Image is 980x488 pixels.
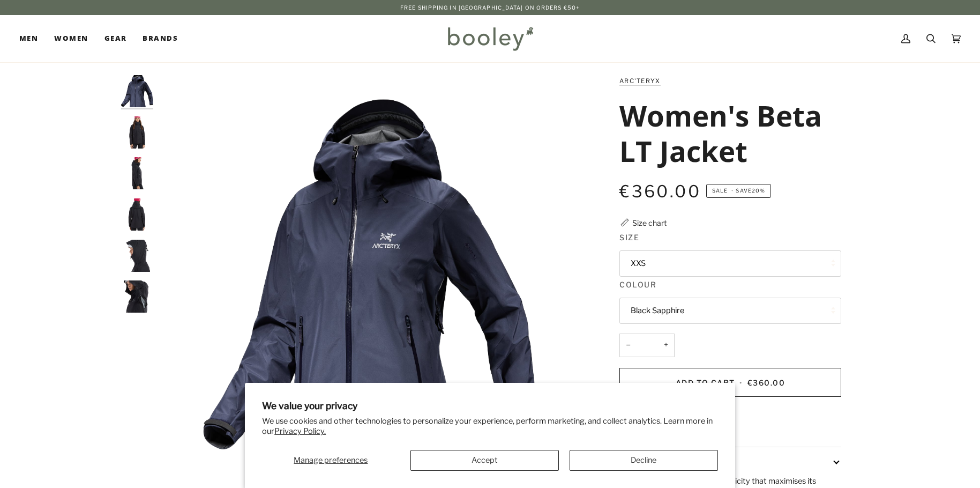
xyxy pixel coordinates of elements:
span: Men [19,33,38,44]
button: + [657,334,675,358]
button: Black Sapphire [619,298,841,324]
img: Women's Beta LT Jacket [121,198,153,231]
a: Men [19,15,46,62]
input: Quantity [619,334,675,358]
span: Women [54,33,88,44]
span: • [737,378,745,387]
em: • [729,188,736,194]
button: XXS [619,250,841,277]
img: Booley [443,23,537,54]
span: Gear [104,33,127,44]
a: Women [46,15,96,62]
span: Manage preferences [294,455,368,465]
button: Add to Cart • €360.00 [619,368,841,397]
span: Brands [143,33,178,44]
button: Manage preferences [262,450,399,471]
a: Privacy Policy. [274,426,326,436]
h2: We value your privacy [262,400,718,411]
span: €360.00 [619,181,701,202]
img: Arc'Teryx Women's Beta LT Jacket - Booley Galway [121,280,153,313]
p: We use cookies and other technologies to personalize your experience, perform marketing, and coll... [262,416,718,437]
span: 20% [752,188,765,194]
img: Arc'Teryx Women's Beta LT Jacket - Booley Galway [121,240,153,272]
img: Arc'Teryx Women's Beta LT Jacket - Booley Galway [121,116,153,149]
h1: Women's Beta LT Jacket [619,98,833,168]
a: Arc'teryx [619,77,660,85]
a: Brands [134,15,186,62]
span: Sale [712,188,728,194]
button: Accept [410,450,559,471]
button: Decline [570,450,718,471]
button: − [619,334,637,358]
a: Gear [96,15,135,62]
span: Colour [619,279,656,290]
p: Free Shipping in [GEOGRAPHIC_DATA] on Orders €50+ [400,3,580,12]
span: Size [619,232,639,243]
span: Add to Cart [676,378,735,387]
span: Save [706,184,771,198]
span: €360.00 [747,378,786,387]
img: Arc'Teryx Women's Beta LT Jacket Black Sapphire - Booley Galway [121,75,153,107]
div: Size chart [632,217,667,228]
img: Arc'Teryx Women's Beta LT Jacket - Booley Galway [121,157,153,189]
